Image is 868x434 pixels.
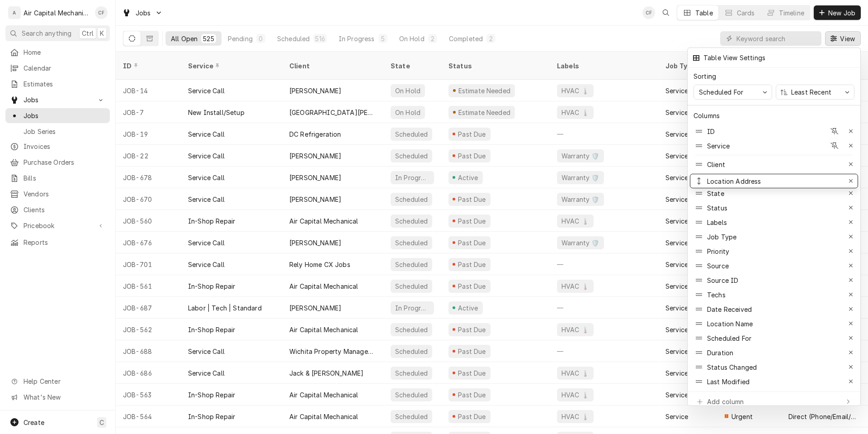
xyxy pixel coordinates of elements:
div: Service [690,138,858,153]
button: Least Recent [776,85,854,100]
div: Source [690,258,858,273]
div: Date Received [707,305,752,314]
div: Client [707,160,725,169]
div: Location Name [707,319,753,329]
div: Source ID [690,273,858,287]
div: Status [707,203,727,213]
div: Status Changed [707,362,757,372]
div: Duration [690,345,858,360]
div: Scheduled For [697,87,745,97]
div: Table View Settings [703,53,765,62]
div: Location Name [690,316,858,331]
div: Client [690,157,858,172]
div: Date Received [690,302,858,316]
div: Labels [690,215,858,229]
div: Location Address [690,174,858,188]
div: Source [707,261,729,271]
div: Least Recent [789,87,833,97]
div: Duration [707,348,733,358]
div: Techs [707,290,726,300]
button: Scheduled For [693,85,772,100]
div: Scheduled For [707,334,751,343]
div: Job Type [707,232,736,242]
div: ID [690,124,858,138]
div: Last Modified [690,374,858,389]
div: Columns [693,111,720,120]
div: Source ID [707,276,738,285]
div: Priority [707,247,729,256]
div: Priority [690,244,858,258]
div: Add column [707,397,744,406]
div: State [690,186,858,200]
div: Status Changed [690,360,858,374]
div: Techs [690,287,858,302]
button: Add column [692,394,856,409]
div: Job Type [690,229,858,244]
div: ID [707,127,715,136]
div: Sorting [693,72,716,81]
div: Labels [707,218,727,227]
div: Status [690,200,858,215]
div: Last Modified [707,377,750,386]
div: Scheduled For [690,331,858,345]
div: Service [707,141,730,151]
div: Location Address [707,176,761,186]
div: State [707,189,724,198]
